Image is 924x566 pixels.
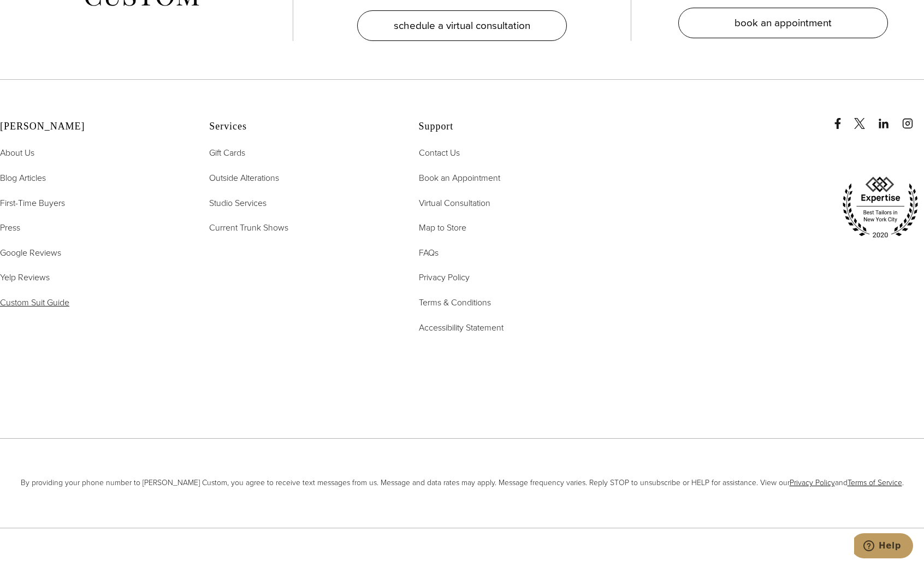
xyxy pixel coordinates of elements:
h2: Services [209,121,391,133]
span: Virtual Consultation [419,197,490,209]
h2: Support [419,121,601,133]
a: Studio Services [209,196,266,210]
nav: Services Footer Nav [209,146,391,234]
a: linkedin [878,107,900,129]
a: book an appointment [678,8,888,38]
span: FAQs [419,246,439,259]
nav: Support Footer Nav [419,146,601,334]
a: Privacy Policy [419,270,470,285]
a: FAQs [419,246,439,260]
span: Current Trunk Shows [209,221,288,234]
span: Map to Store [419,221,466,234]
span: Terms & Conditions [419,296,491,309]
a: instagram [902,107,924,129]
span: Gift Cards [209,146,245,159]
a: Map to Store [419,221,466,235]
a: x/twitter [854,107,876,129]
img: expertise, best tailors in new york city 2020 [837,173,924,243]
a: Book an Appointment [419,171,500,185]
a: Virtual Consultation [419,196,490,210]
a: Terms of Service [848,477,902,488]
span: Accessibility Statement [419,321,504,334]
a: schedule a virtual consultation [357,10,567,41]
span: Outside Alterations [209,172,279,184]
span: Privacy Policy [419,271,470,284]
a: Facebook [832,107,852,129]
iframe: Opens a widget where you can chat to one of our agents [854,533,913,561]
a: Gift Cards [209,146,245,160]
span: Book an Appointment [419,172,500,184]
a: Current Trunk Shows [209,221,288,235]
a: Outside Alterations [209,171,279,185]
a: Terms & Conditions [419,296,491,310]
span: schedule a virtual consultation [394,17,530,33]
span: Studio Services [209,197,266,209]
span: Contact Us [419,146,460,159]
span: book an appointment [735,15,832,31]
a: Contact Us [419,146,460,160]
a: Privacy Policy [790,477,835,488]
a: Accessibility Statement [419,321,504,335]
